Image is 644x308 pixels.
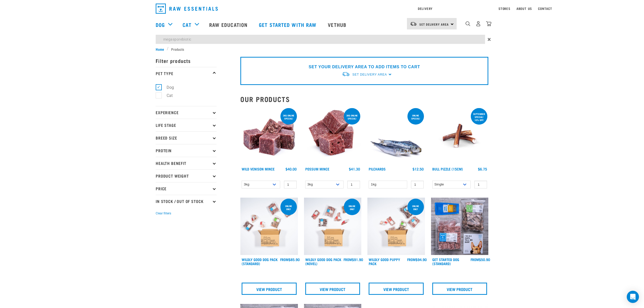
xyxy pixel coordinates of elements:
[407,259,416,260] span: FROM
[411,181,424,189] input: 1
[413,167,424,171] div: $12.50
[156,182,217,195] p: Price
[280,258,300,262] div: $85.90
[627,291,639,303] div: Open Intercom Messenger
[304,198,362,255] img: Dog Novel 0 2sec
[466,21,470,26] img: home-icon-1@2x.png
[240,198,298,255] img: Dog 0 2sec
[156,157,217,169] p: Health Benefit
[156,35,485,44] input: Search...
[432,168,463,170] a: Bull Pizzle (15cm)
[158,92,175,99] label: Cat
[367,107,425,165] img: Four Whole Pilchards
[471,110,487,124] div: September special! 10% off!
[158,84,176,91] label: Dog
[419,23,449,25] span: Set Delivery Area
[156,46,488,52] nav: breadcrumbs
[280,259,289,260] span: FROM
[369,168,386,170] a: Pilchards
[280,112,297,122] div: 3kg online special!
[156,169,217,182] p: Product Weight
[410,22,417,26] img: van-moving.png
[156,4,218,14] img: Raw Essentials Logo
[156,195,217,208] p: In Stock / Out Of Stock
[471,258,490,262] div: $50.90
[156,67,217,80] p: Pet Type
[431,198,489,255] img: NSP Dog Standard Update
[344,202,360,213] div: Online Only
[488,35,491,44] span: ×
[309,64,420,70] p: SET YOUR DELIVERY AREA TO ADD ITEMS TO CART
[242,259,278,264] a: Wildly Good Dog Pack (Standard)
[304,107,362,165] img: 1102 Possum Mince 01
[156,46,164,52] span: Home
[240,107,298,165] img: Pile Of Cubed Wild Venison Mince For Pets
[344,112,360,122] div: 3kg online special!
[342,72,350,77] img: van-moving.png
[486,21,491,26] img: home-icon@2x.png
[56,14,588,35] nav: dropdown navigation
[240,95,488,103] h2: Our Products
[352,73,387,76] span: Set Delivery Area
[474,181,487,189] input: 1
[407,202,424,213] div: Online Only
[344,258,363,262] div: $91.90
[305,283,360,295] a: View Product
[156,106,217,119] p: Experience
[367,198,425,255] img: Puppy 0 2sec
[280,202,297,213] div: Online Only
[344,259,352,260] span: FROM
[369,283,424,295] a: View Product
[152,2,492,16] nav: dropdown navigation
[254,14,323,35] a: Get started with Raw
[305,259,341,264] a: Wildly Good Dog Pack (Novel)
[347,181,360,189] input: 1
[204,14,254,35] a: Raw Education
[431,107,489,165] img: Bull Pizzle
[242,168,275,170] a: Wild Venison Mince
[369,259,400,264] a: Wildly Good Puppy Pack
[323,14,353,35] a: Vethub
[285,167,297,171] div: $40.00
[156,21,165,28] a: Dog
[432,259,459,264] a: Get Started Dog (Standard)
[538,8,552,9] a: Contact
[305,168,329,170] a: Possum Mince
[284,181,297,189] input: 1
[407,258,427,262] div: $94.90
[418,8,433,9] a: Delivery
[432,283,487,295] a: View Product
[516,8,532,9] a: About Us
[478,167,487,171] div: $6.75
[407,112,424,122] div: ONLINE SPECIAL!
[471,259,479,260] span: FROM
[156,119,217,131] p: Life Stage
[156,211,171,216] button: Clear filters
[183,21,191,28] a: Cat
[156,46,167,52] a: Home
[498,8,510,9] a: Stores
[476,21,481,26] img: user.png
[156,54,217,67] p: Filter products
[156,131,217,144] p: Breed Size
[242,283,297,295] a: View Product
[349,167,360,171] div: $41.30
[156,144,217,157] p: Protein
